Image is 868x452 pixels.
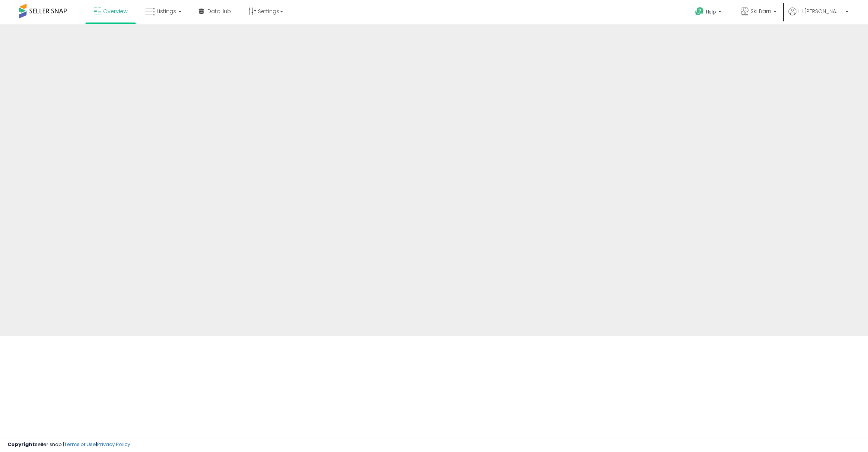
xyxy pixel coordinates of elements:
span: Help [706,9,716,15]
span: Hi [PERSON_NAME] [798,8,843,15]
span: DataHub [207,8,231,15]
a: Help [689,1,729,24]
a: Hi [PERSON_NAME] [789,8,849,24]
i: Get Help [695,7,704,16]
span: Ski Barn [751,8,771,15]
span: Overview [103,8,127,15]
span: Listings [157,8,176,15]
